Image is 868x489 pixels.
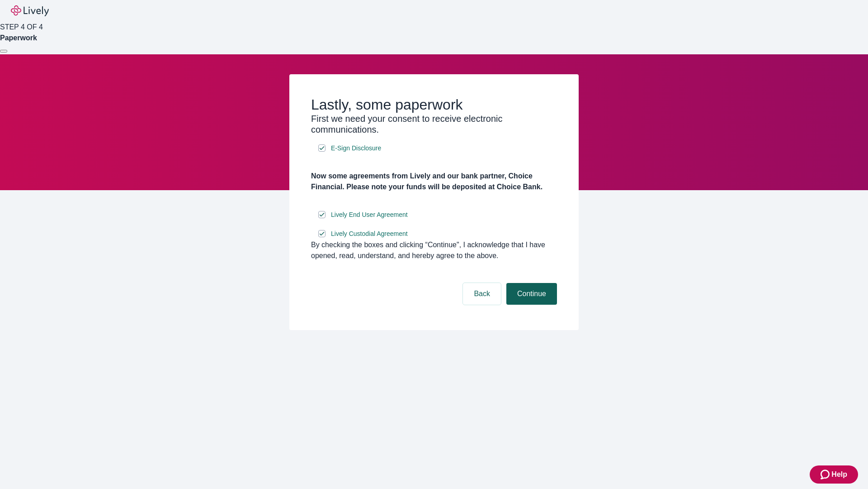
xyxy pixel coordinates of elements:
h2: Lastly, some paperwork [311,96,557,113]
span: Lively End User Agreement [331,210,408,220]
h3: First we need your consent to receive electronic communications. [311,113,557,135]
a: e-sign disclosure document [329,228,410,240]
button: Zendesk support iconHelp [810,465,858,484]
span: Help [831,469,847,480]
button: Back [463,283,501,305]
a: e-sign disclosure document [329,143,383,154]
span: E-Sign Disclosure [331,144,381,153]
a: e-sign disclosure document [329,209,410,221]
span: Lively Custodial Agreement [331,229,408,239]
button: Continue [506,283,557,305]
div: By checking the boxes and clicking “Continue", I acknowledge that I have opened, read, understand... [311,240,557,261]
svg: Zendesk support icon [821,469,831,480]
h4: Now some agreements from Lively and our bank partner, Choice Financial. Please note your funds wi... [311,171,557,192]
img: Lively [11,5,49,16]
